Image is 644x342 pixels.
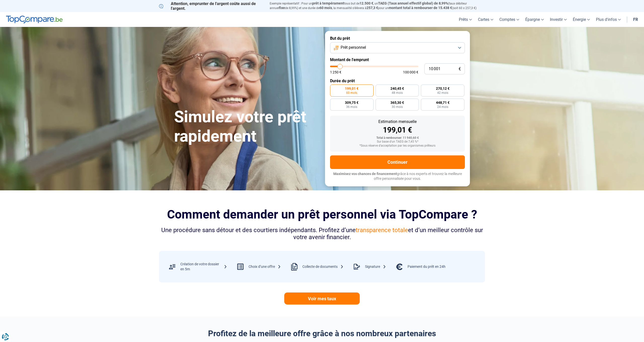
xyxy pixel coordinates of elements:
span: 100 000 € [403,70,418,74]
p: Attention, emprunter de l'argent coûte aussi de l'argent. [159,1,264,11]
span: 36 mois [346,105,357,108]
button: Prêt personnel [330,42,465,53]
span: 257,3 € [367,6,378,10]
span: 12.500 € [359,1,373,5]
span: 448,71 € [436,101,450,104]
div: Paiement du prêt en 24h [408,264,446,269]
span: € [459,67,461,71]
span: 60 mois [319,6,332,10]
span: 48 mois [392,91,403,94]
p: grâce à nos experts et trouvez la meilleure offre personnalisée pour vous. [330,172,465,181]
span: 365,30 € [390,101,404,104]
span: transparence totale [356,227,408,234]
span: 60 mois [346,91,357,94]
span: prêt à tempérament [312,1,344,5]
span: 30 mois [392,105,403,108]
span: Maximisez vos chances de financement [333,172,397,176]
button: Continuer [330,155,465,169]
div: Une procédure sans détour et des courtiers indépendants. Profitez d’une et d’un meilleur contrôle... [159,227,485,241]
a: Énergie [570,12,593,27]
span: 24 mois [437,105,448,108]
a: Investir [547,12,570,27]
a: Cartes [475,12,496,27]
a: Prêts [456,12,475,27]
a: Voir mes taux [284,292,360,305]
a: fr [630,12,641,27]
label: Montant de l'emprunt [330,57,465,62]
span: TAEG (Taux annuel effectif global) de 8,99% [378,1,448,5]
a: Plus d'infos [593,12,624,27]
span: 240,45 € [390,87,404,90]
span: fixe [279,6,285,10]
span: 199,01 € [345,87,358,90]
a: Comptes [496,12,522,27]
img: TopCompare [6,16,63,24]
h2: Comment demander un prêt personnel via TopCompare ? [159,207,485,221]
div: Signature [365,264,386,269]
span: 309,75 € [345,101,358,104]
span: 1 250 € [330,70,341,74]
label: Durée du prêt [330,78,465,83]
a: Épargne [522,12,547,27]
span: Prêt personnel [341,45,366,50]
div: Sur base d'un TAEG de 7,45 %* [334,140,461,144]
span: 270,12 € [436,87,450,90]
h1: Simulez votre prêt rapidement [174,107,319,146]
p: Exemple représentatif : Pour un tous but de , un (taux débiteur annuel de 8,99%) et une durée de ... [270,1,485,10]
h2: Profitez de la meilleure offre grâce à nos nombreux partenaires [159,329,485,338]
div: 199,01 € [334,126,461,134]
div: Création de votre dossier en 5m [180,262,227,272]
span: 42 mois [437,91,448,94]
label: But du prêt [330,36,465,41]
div: *Sous réserve d'acceptation par les organismes prêteurs [334,144,461,148]
div: Estimation mensuelle [334,120,461,124]
div: Collecte de documents [302,264,344,269]
div: Choix d’une offre [249,264,281,269]
div: Total à rembourser: 11 940,60 € [334,136,461,140]
span: montant total à rembourser de 15.438 € [389,6,452,10]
